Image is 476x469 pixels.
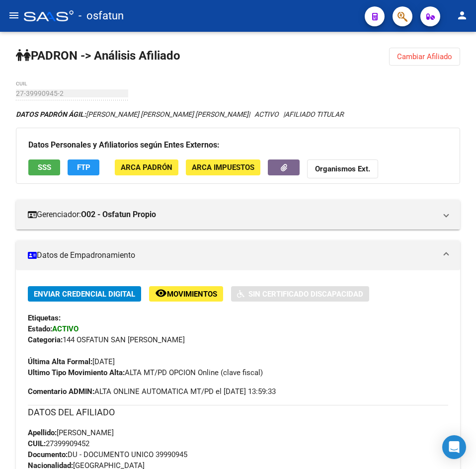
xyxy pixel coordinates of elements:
[285,110,344,118] span: AFILIADO TITULAR
[315,165,370,174] strong: Organismos Ext.
[28,405,448,419] h3: DATOS DEL AFILIADO
[167,290,217,299] span: Movimientos
[28,368,263,377] span: ALTA MT/PD OPCION Online (clave fiscal)
[192,163,254,172] span: ARCA Impuestos
[28,386,276,397] span: ALTA ONLINE AUTOMATICA MT/PD el [DATE] 13:59:33
[186,159,260,175] button: ARCA Impuestos
[28,335,63,344] strong: Categoria:
[28,334,448,345] div: 144 OSFATUN SAN [PERSON_NAME]
[456,9,468,21] mat-icon: person
[79,5,124,27] span: - osfatun
[28,450,68,459] strong: Documento:
[28,368,125,377] strong: Ultimo Tipo Movimiento Alta:
[397,52,452,61] span: Cambiar Afiliado
[149,286,223,302] button: Movimientos
[28,138,448,152] h3: Datos Personales y Afiliatorios según Entes Externos:
[34,290,135,299] span: Enviar Credencial Digital
[16,110,86,118] strong: DATOS PADRÓN ÁGIL:
[16,49,180,63] strong: PADRON -> Análisis Afiliado
[28,209,436,220] mat-panel-title: Gerenciador:
[307,159,378,178] button: Organismos Ext.
[16,110,344,118] i: | ACTIVO |
[16,240,460,270] mat-expansion-panel-header: Datos de Empadronamiento
[28,439,46,448] strong: CUIL:
[28,286,141,302] button: Enviar Credencial Digital
[28,324,52,333] strong: Estado:
[68,159,99,175] button: FTP
[121,163,172,172] span: ARCA Padrón
[442,435,466,459] div: Open Intercom Messenger
[81,209,156,220] strong: O02 - Osfatun Propio
[8,9,20,21] mat-icon: menu
[52,324,79,333] strong: ACTIVO
[28,250,436,261] mat-panel-title: Datos de Empadronamiento
[28,428,57,437] strong: Apellido:
[38,163,51,172] span: SSS
[155,287,167,299] mat-icon: remove_red_eye
[115,159,178,175] button: ARCA Padrón
[28,428,114,437] span: [PERSON_NAME]
[28,357,92,366] strong: Última Alta Formal:
[77,163,90,172] span: FTP
[248,290,363,299] span: Sin Certificado Discapacidad
[28,450,187,459] span: DU - DOCUMENTO UNICO 39990945
[231,286,369,302] button: Sin Certificado Discapacidad
[16,200,460,230] mat-expansion-panel-header: Gerenciador:O02 - Osfatun Propio
[389,48,460,66] button: Cambiar Afiliado
[28,357,115,366] span: [DATE]
[16,110,248,118] span: [PERSON_NAME] [PERSON_NAME] [PERSON_NAME]
[28,387,94,396] strong: Comentario ADMIN:
[28,439,89,448] span: 27399909452
[28,313,61,322] strong: Etiquetas:
[28,159,60,175] button: SSS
